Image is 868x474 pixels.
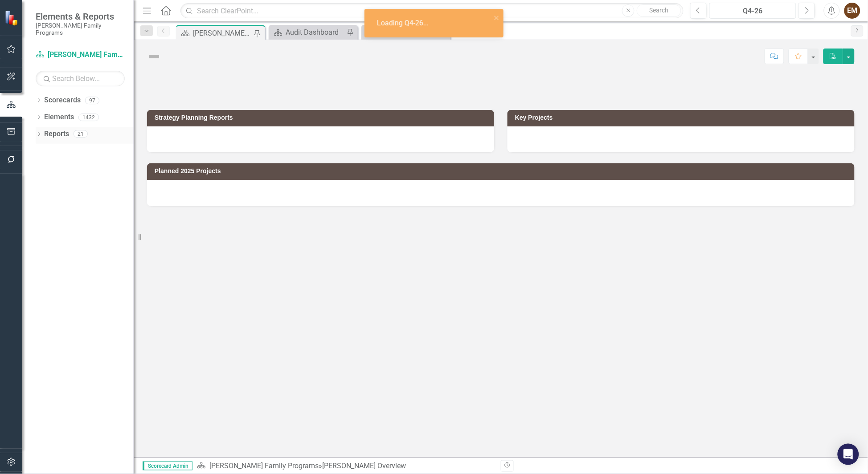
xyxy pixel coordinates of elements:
[271,27,344,38] a: Audit Dashboard
[44,129,69,139] a: Reports
[155,168,850,174] h3: Planned 2025 Projects
[155,114,490,121] h3: Strategy Planning Reports
[44,95,81,105] a: Scorecards
[844,3,860,19] button: EM
[286,27,344,38] div: Audit Dashboard
[322,462,406,470] div: [PERSON_NAME] Overview
[74,130,88,138] div: 21
[36,71,125,86] input: Search Below...
[637,4,681,17] button: Search
[44,112,74,122] a: Elements
[197,461,494,471] div: »
[377,18,431,28] div: Loading Q4-26...
[143,462,192,470] span: Scorecard Admin
[4,10,20,25] img: ClearPoint Strategy
[180,3,684,19] input: Search ClearPoint...
[85,97,99,104] div: 97
[209,462,319,470] a: [PERSON_NAME] Family Programs
[36,22,125,36] small: [PERSON_NAME] Family Programs
[147,49,161,64] img: Not Defined
[494,12,500,23] button: close
[650,7,669,14] span: Search
[36,50,125,60] a: [PERSON_NAME] Family Programs
[36,11,125,22] span: Elements & Reports
[193,28,252,39] div: [PERSON_NAME] Overview
[78,113,99,121] div: 1432
[709,3,796,19] button: Q4-26
[712,6,793,16] div: Q4-26
[515,114,850,121] h3: Key Projects
[838,444,859,465] div: Open Intercom Messenger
